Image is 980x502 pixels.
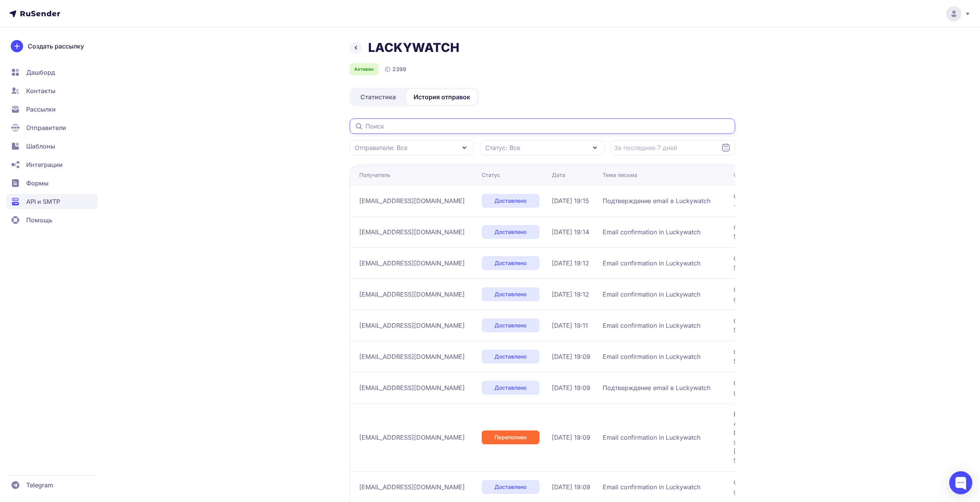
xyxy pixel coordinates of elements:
span: [DATE] 19:12 [552,259,589,268]
span: Создать рассылку [28,42,84,51]
span: Доставлено [494,384,526,392]
span: OK 1760285708 2adb3069b0e04-590881b0e0csi1963935e87.87 - gsmtp [734,192,926,210]
span: Переполнен [494,434,526,441]
span: OK 1760285379 38308e7fff4ca-3762ea183fcsi15257571fa.259 - gsmtp [734,478,926,496]
span: [DATE] 19:14 [552,227,589,237]
span: История отправок [414,92,470,102]
span: Доставлено [494,228,526,236]
span: Дашборд [26,68,55,77]
span: 2399 [392,65,406,73]
input: Datepicker input [611,140,735,155]
span: Рассылки [26,105,56,114]
span: [EMAIL_ADDRESS][DOMAIN_NAME] [359,259,465,268]
a: Статистика [351,89,405,105]
span: Подтверждение email в Luckywatch [603,196,710,205]
span: [DATE] 19:15 [552,196,589,205]
span: Активен [354,66,374,72]
span: [EMAIL_ADDRESS][DOMAIN_NAME] [359,290,465,299]
span: [EMAIL_ADDRESS][DOMAIN_NAME] [359,383,465,392]
span: Final-Recipient: rfc822;[EMAIL_ADDRESS][DOMAIN_NAME] Action: failed Status: 5.2.2 Remote-MTA: [TE... [734,410,926,465]
span: [EMAIL_ADDRESS][DOMAIN_NAME] [359,196,465,205]
div: Ответ SMTP [734,171,766,179]
span: Контакты [26,86,55,95]
span: Помощь [26,215,52,225]
span: Отправители [26,123,66,132]
span: [DATE] 19:09 [552,433,590,442]
input: Поиск [350,118,735,134]
span: OK 1760285536 38308e7fff4ca-3762e7818a5si14622641fa.78 - gsmtp [734,285,926,304]
span: [EMAIL_ADDRESS][DOMAIN_NAME] [359,227,465,237]
span: [DATE] 19:12 [552,290,589,299]
span: OK 1760285668 2adb3069b0e04-5908845f40asi1870242e87.494 - gsmtp [734,223,926,241]
span: Доставлено [494,483,526,491]
span: Интеграции [26,160,63,169]
div: Получатель [359,171,390,179]
span: [DATE] 19:11 [552,321,588,330]
span: [EMAIL_ADDRESS][DOMAIN_NAME] [359,482,465,492]
div: Дата [552,171,565,179]
span: Доставлено [494,353,526,360]
span: Email confirmation in Luckywatch [603,227,700,237]
span: [DATE] 19:09 [552,352,590,361]
span: Email confirmation in Luckywatch [603,433,700,442]
span: [EMAIL_ADDRESS][DOMAIN_NAME] [359,352,465,361]
span: OK 1760285508 2adb3069b0e04-5908834d338si1989440e87.329 - gsmtp [734,316,926,335]
span: OK 1760285396 2adb3069b0e04-59088563f8bsi1909986e87.588 - gsmtp [734,347,926,366]
span: Отправители: Все [355,143,407,152]
span: Доставлено [494,290,526,298]
span: Email confirmation in Luckywatch [603,259,700,268]
span: Email confirmation in Luckywatch [603,352,700,361]
span: Формы [26,178,49,188]
span: Доставлено [494,259,526,267]
span: Доставлено [494,322,526,329]
div: ID [385,65,406,74]
div: Статус [482,171,500,179]
span: Email confirmation in Luckywatch [603,482,700,492]
span: API и SMTP [26,197,60,206]
span: Шаблоны [26,142,55,151]
span: [EMAIL_ADDRESS][DOMAIN_NAME] [359,433,465,442]
span: Telegram [26,480,53,490]
span: Email confirmation in Luckywatch [603,290,700,299]
span: Подтверждение email в Luckywatch [603,383,710,392]
span: Статистика [360,92,396,102]
span: [DATE] 19:09 [552,482,590,492]
h1: LACKYWATCH [368,40,459,55]
span: [DATE] 19:09 [552,383,590,392]
span: OK 1760285552 2adb3069b0e04-5908856288csi1962910e87.551 - gsmtp [734,254,926,272]
a: Telegram [6,477,98,493]
span: OK 1760285387 38308e7fff4ca-3762ea1842asi15597661fa.155 - gsmtp [734,379,926,397]
span: Статус: Все [485,143,520,152]
span: Доставлено [494,197,526,205]
span: [EMAIL_ADDRESS][DOMAIN_NAME] [359,321,465,330]
div: Тема письма [603,171,637,179]
span: Email confirmation in Luckywatch [603,321,700,330]
a: История отправок [407,89,477,105]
